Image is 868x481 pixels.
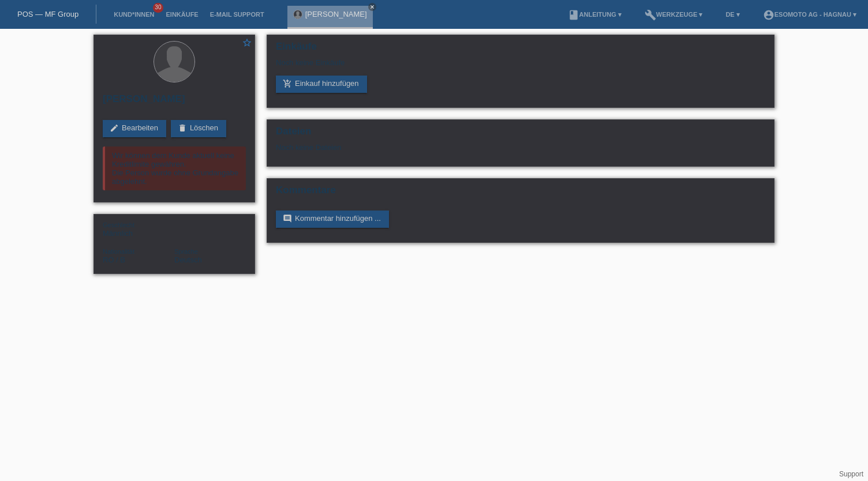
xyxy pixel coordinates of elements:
a: Kund*innen [108,11,160,18]
a: close [368,3,376,11]
a: commentKommentar hinzufügen ... [276,211,389,228]
h2: [PERSON_NAME] [103,93,246,111]
i: build [645,9,656,21]
div: Noch keine Einkäufe [276,58,765,76]
i: book [568,9,579,21]
a: star_border [242,37,252,50]
div: Noch keine Dateien [276,143,628,152]
span: Geschlecht [103,221,134,228]
a: bookAnleitung ▾ [562,11,627,18]
h2: Dateien [276,126,765,143]
a: Einkäufe [160,11,204,18]
a: POS — MF Group [17,10,78,18]
a: editBearbeiten [103,120,166,137]
a: Support [839,470,863,478]
a: deleteLöschen [171,120,226,137]
div: Wir können dem Kunde aktuell keine Kreditlimite gewähren. Die Person wurde ohne Grundangabe abgel... [103,146,246,190]
a: [PERSON_NAME] [305,10,367,18]
div: Männlich [103,220,174,238]
i: edit [110,123,119,133]
span: 30 [153,3,163,13]
a: E-Mail Support [204,11,270,18]
span: Deutsch [174,255,202,264]
a: add_shopping_cartEinkauf hinzufügen [276,76,367,93]
span: Rumänien / B / 15.03.2020 [103,255,125,264]
a: DE ▾ [720,11,745,18]
a: account_circleEsomoto AG - Hagnau ▾ [757,11,862,18]
h2: Kommentare [276,185,765,202]
i: delete [178,123,187,133]
i: add_shopping_cart [283,79,292,88]
h2: Einkäufe [276,41,765,58]
i: comment [283,214,292,223]
i: star_border [242,37,252,48]
i: close [369,4,375,10]
span: Nationalität [103,248,134,255]
a: buildWerkzeuge ▾ [639,11,709,18]
i: account_circle [763,9,775,21]
span: Sprache [174,248,198,255]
